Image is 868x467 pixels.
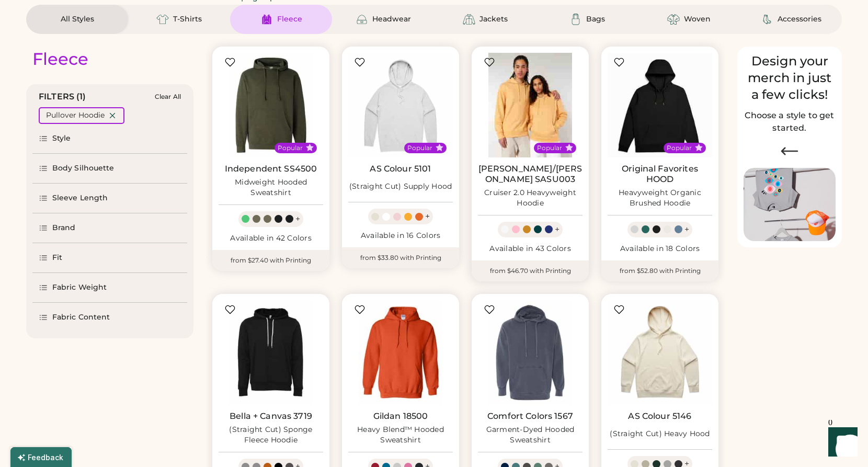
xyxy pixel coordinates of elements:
[219,300,323,405] img: BELLA + CANVAS 3719 (Straight Cut) Sponge Fleece Hoodie
[744,109,836,134] h2: Choose a style to get started.
[230,411,312,422] a: Bella + Canvas 3719
[173,14,202,25] div: T-Shirts
[608,188,712,209] div: Heavyweight Organic Brushed Hoodie
[472,260,589,281] div: from $46.70 with Printing
[684,14,711,25] div: Woven
[52,253,62,263] div: Fit
[744,53,836,103] div: Design your merch in just a few clicks!
[52,312,110,323] div: Fabric Content
[373,411,428,422] a: Gildan 18500
[46,110,105,121] div: Pullover Hoodie
[306,144,314,152] button: Popular Style
[667,13,680,26] img: Woven Icon
[52,223,76,233] div: Brand
[219,177,323,198] div: Midweight Hooded Sweatshirt
[425,211,430,222] div: +
[608,53,712,157] img: Original Favorites HOOD Heavyweight Organic Brushed Hoodie
[407,144,432,152] div: Popular
[39,90,86,103] div: FILTERS (1)
[155,93,181,100] div: Clear All
[537,144,562,152] div: Popular
[569,13,582,26] img: Bags Icon
[608,244,712,254] div: Available in 18 Colors
[436,144,443,152] button: Popular Style
[478,164,583,185] a: [PERSON_NAME]/[PERSON_NAME] SASU003
[348,425,453,446] div: Heavy Blend™ Hooded Sweatshirt
[260,13,273,26] img: Fleece Icon
[219,233,323,244] div: Available in 42 Colors
[610,429,710,439] div: (Straight Cut) Heavy Hood
[212,250,329,271] div: from $27.40 with Printing
[555,224,559,235] div: +
[342,247,459,268] div: from $33.80 with Printing
[372,14,411,25] div: Headwear
[348,231,453,241] div: Available in 16 Colors
[61,14,94,25] div: All Styles
[277,14,302,25] div: Fleece
[608,164,712,185] a: Original Favorites HOOD
[478,188,583,209] div: Cruiser 2.0 Heavyweight Hoodie
[348,53,453,157] img: AS Colour 5101 (Straight Cut) Supply Hood
[479,14,508,25] div: Jackets
[295,213,300,225] div: +
[463,13,475,26] img: Jackets Icon
[778,14,821,25] div: Accessories
[349,181,452,192] div: (Straight Cut) Supply Hood
[695,144,703,152] button: Popular Style
[52,282,107,293] div: Fabric Weight
[278,144,303,152] div: Popular
[219,53,323,157] img: Independent Trading Co. SS4500 Midweight Hooded Sweatshirt
[684,224,689,235] div: +
[744,168,836,242] img: Image of Lisa Congdon Eye Print on T-Shirt and Hat
[52,133,71,144] div: Style
[478,244,583,254] div: Available in 43 Colors
[219,425,323,446] div: (Straight Cut) Sponge Fleece Hoodie
[32,49,88,70] div: Fleece
[52,193,108,203] div: Sleeve Length
[565,144,573,152] button: Popular Style
[478,53,583,157] img: Stanley/Stella SASU003 Cruiser 2.0 Heavyweight Hoodie
[667,144,692,152] div: Popular
[818,420,863,465] iframe: Front Chat
[761,13,773,26] img: Accessories Icon
[586,14,605,25] div: Bags
[348,300,453,405] img: Gildan 18500 Heavy Blend™ Hooded Sweatshirt
[225,164,317,174] a: Independent SS4500
[52,163,115,174] div: Body Silhouette
[370,164,431,174] a: AS Colour 5101
[487,411,573,422] a: Comfort Colors 1567
[601,260,718,281] div: from $52.80 with Printing
[628,411,691,422] a: AS Colour 5146
[608,300,712,405] img: AS Colour 5146 (Straight Cut) Heavy Hood
[356,13,368,26] img: Headwear Icon
[478,425,583,446] div: Garment-Dyed Hooded Sweatshirt
[156,13,169,26] img: T-Shirts Icon
[478,300,583,405] img: Comfort Colors 1567 Garment-Dyed Hooded Sweatshirt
